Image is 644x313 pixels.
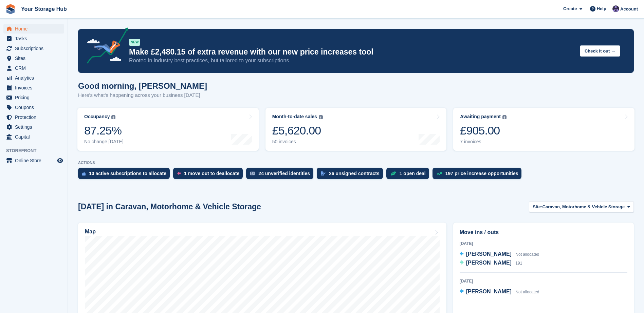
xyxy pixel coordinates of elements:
[3,93,64,102] a: menu
[466,289,512,294] span: [PERSON_NAME]
[258,171,310,176] div: 24 unverified identities
[85,229,96,235] h2: Map
[460,288,539,296] a: [PERSON_NAME] Not allocated
[390,171,396,176] img: deal-1b604bf984904fb50ccaf53a9ad4b4a5d6e5aea283cecdc64d6e3604feb123c2.svg
[3,112,64,122] a: menu
[533,204,542,210] span: Site:
[15,103,56,112] span: Coupons
[386,168,433,183] a: 1 open deal
[597,5,606,12] span: Help
[433,168,525,183] a: 197 price increase opportunities
[329,171,380,176] div: 26 unsigned contracts
[529,201,634,212] button: Site: Caravan, Motorhome & Vehicle Storage
[460,278,627,284] div: [DATE]
[82,171,86,176] img: active_subscription_to_allocate_icon-d502201f5373d7db506a760aba3b589e785aa758c864c3986d89f69b8ff3...
[15,132,56,142] span: Capital
[78,91,207,99] p: Here's what's happening across your business [DATE]
[184,171,239,176] div: 1 move out to deallocate
[3,44,64,53] a: menu
[272,124,323,138] div: £5,620.00
[111,115,115,119] img: icon-info-grey-7440780725fd019a000dd9b08b2336e03edf1995a4989e88bcd33f0948082b44.svg
[612,5,619,12] img: Liam Beddard
[84,124,124,138] div: 87.25%
[15,34,56,43] span: Tasks
[515,290,539,294] span: Not allocated
[460,124,507,138] div: £905.00
[78,202,261,211] h2: [DATE] in Caravan, Motorhome & Vehicle Storage
[3,103,64,112] a: menu
[15,112,56,122] span: Protection
[15,93,56,102] span: Pricing
[3,122,64,132] a: menu
[502,115,507,119] img: icon-info-grey-7440780725fd019a000dd9b08b2336e03edf1995a4989e88bcd33f0948082b44.svg
[15,73,56,83] span: Analytics
[265,108,447,151] a: Month-to-date sales £5,620.00 50 invoices
[580,45,620,57] button: Check it out →
[515,261,522,266] span: 191
[15,156,56,165] span: Online Store
[15,63,56,73] span: CRM
[15,44,56,53] span: Subscriptions
[3,73,64,83] a: menu
[129,39,140,46] div: NEW
[542,204,625,210] span: Caravan, Motorhome & Vehicle Storage
[460,250,539,259] a: [PERSON_NAME] Not allocated
[78,161,634,165] p: ACTIONS
[3,24,64,34] a: menu
[3,34,64,43] a: menu
[173,168,246,183] a: 1 move out to deallocate
[6,147,68,154] span: Storefront
[84,139,124,145] div: No change [DATE]
[563,5,577,12] span: Create
[317,168,386,183] a: 26 unsigned contracts
[15,83,56,92] span: Invoices
[460,228,627,236] h2: Move ins / outs
[15,24,56,34] span: Home
[321,171,326,175] img: contract_signature_icon-13c848040528278c33f63329250d36e43548de30e8caae1d1a13099fd9432cc5.svg
[84,114,110,120] div: Occupancy
[78,168,173,183] a: 10 active subscriptions to allocate
[3,83,64,92] a: menu
[272,114,317,120] div: Month-to-date sales
[250,171,255,175] img: verify_identity-adf6edd0f0f0b5bbfe63781bf79b02c33cf7c696d77639b501bdc392416b5a36.svg
[177,171,181,175] img: move_outs_to_deallocate_icon-f764333ba52eb49d3ac5e1228854f67142a1ed5810a6f6cc68b1a99e826820c5.svg
[3,156,64,165] a: menu
[78,81,207,90] h1: Good morning, [PERSON_NAME]
[272,139,323,145] div: 50 invoices
[620,6,638,13] span: Account
[3,132,64,142] a: menu
[466,260,512,266] span: [PERSON_NAME]
[466,251,512,257] span: [PERSON_NAME]
[460,114,501,120] div: Awaiting payment
[129,47,574,57] p: Make £2,480.15 of extra revenue with our new price increases tool
[319,115,323,119] img: icon-info-grey-7440780725fd019a000dd9b08b2336e03edf1995a4989e88bcd33f0948082b44.svg
[77,108,259,151] a: Occupancy 87.25% No change [DATE]
[89,171,166,176] div: 10 active subscriptions to allocate
[129,57,574,64] p: Rooted in industry best practices, but tailored to your subscriptions.
[437,172,442,175] img: price_increase_opportunities-93ffe204e8149a01c8c9dc8f82e8f89637d9d84a8eef4429ea346261dce0b2c0.svg
[460,241,627,247] div: [DATE]
[15,122,56,132] span: Settings
[18,3,70,15] a: Your Storage Hub
[453,108,634,151] a: Awaiting payment £905.00 7 invoices
[3,54,64,63] a: menu
[56,156,64,165] a: Preview store
[460,259,522,268] a: [PERSON_NAME] 191
[81,27,129,66] img: price-adjustments-announcement-icon-8257ccfd72463d97f412b2fc003d46551f7dbcb40ab6d574587a9cd5c0d94...
[246,168,317,183] a: 24 unverified identities
[3,63,64,73] a: menu
[5,4,16,14] img: stora-icon-8386f47178a22dfd0bd8f6a31ec36ba5ce8667c1dd55bd0f319d3a0aa187defe.svg
[460,139,507,145] div: 7 invoices
[15,54,56,63] span: Sites
[445,171,518,176] div: 197 price increase opportunities
[400,171,426,176] div: 1 open deal
[515,252,539,257] span: Not allocated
